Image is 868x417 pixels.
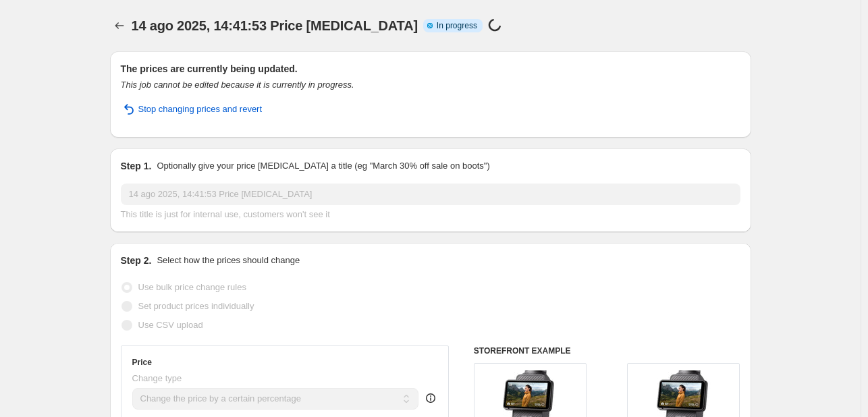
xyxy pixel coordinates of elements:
[113,99,271,120] button: Stop changing prices and revert
[121,184,740,205] input: 30% off holiday sale
[132,18,418,33] span: 14 ago 2025, 14:41:53 Price [MEDICAL_DATA]
[157,254,300,267] p: Select how the prices should change
[138,103,263,116] span: Stop changing prices and revert
[474,345,740,356] h6: STOREFRONT EXAMPLE
[138,282,246,292] span: Use bulk price change rules
[121,62,740,76] h2: The prices are currently being updated.
[437,20,477,31] span: In progress
[121,80,354,90] i: This job cannot be edited because it is currently in progress.
[132,357,152,368] h3: Price
[110,16,129,35] button: Price change jobs
[121,209,330,219] span: This title is just for internal use, customers won't see it
[424,391,437,405] div: help
[157,159,489,173] p: Optionally give your price [MEDICAL_DATA] a title (eg "March 30% off sale on boots")
[138,320,203,330] span: Use CSV upload
[121,254,152,267] h2: Step 2.
[121,159,152,173] h2: Step 1.
[132,373,182,383] span: Change type
[138,301,254,311] span: Set product prices individually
